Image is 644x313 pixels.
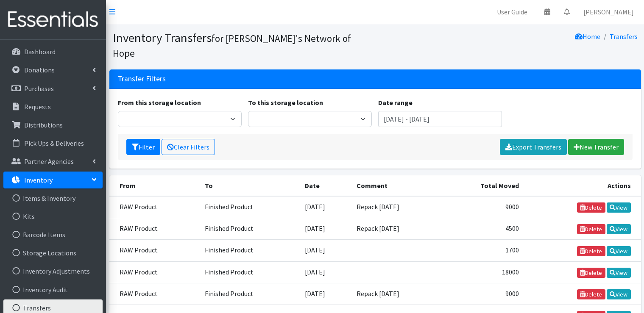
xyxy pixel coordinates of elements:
td: Finished Product [200,196,300,218]
a: Delete [577,246,605,256]
td: RAW Product [109,218,200,240]
a: View [607,246,631,256]
a: Delete [577,268,605,278]
a: Items & Inventory [3,190,103,207]
a: Inventory Adjustments [3,263,103,280]
td: 9000 [441,196,524,218]
th: From [109,175,200,196]
a: Dashboard [3,43,103,60]
label: Date range [378,97,413,108]
a: Storage Locations [3,244,103,261]
small: for [PERSON_NAME]'s Network of Hope [113,32,351,59]
a: Delete [577,289,605,299]
a: Requests [3,98,103,115]
th: Actions [524,175,641,196]
label: To this storage location [248,97,323,108]
td: 9000 [441,283,524,305]
a: View [607,202,631,213]
a: New Transfer [568,139,624,155]
p: Purchases [24,84,54,93]
a: Distributions [3,116,103,133]
a: Clear Filters [162,139,215,155]
a: User Guide [490,3,534,20]
p: Requests [24,102,51,111]
p: Partner Agencies [24,157,74,166]
td: RAW Product [109,196,200,218]
td: RAW Product [109,261,200,283]
td: 1700 [441,240,524,261]
img: HumanEssentials [3,6,103,34]
input: January 1, 2011 - December 31, 2011 [378,111,502,127]
a: View [607,224,631,234]
td: Repack [DATE] [351,218,441,240]
th: Comment [351,175,441,196]
a: Purchases [3,80,103,97]
td: Repack [DATE] [351,283,441,305]
a: View [607,268,631,278]
th: Total Moved [441,175,524,196]
td: [DATE] [300,283,351,305]
td: [DATE] [300,261,351,283]
td: Finished Product [200,283,300,305]
p: Dashboard [24,47,56,56]
a: Barcode Items [3,226,103,243]
td: [DATE] [300,196,351,218]
td: RAW Product [109,283,200,305]
a: Delete [577,202,605,213]
a: Transfers [610,32,638,41]
th: Date [300,175,351,196]
a: Delete [577,224,605,234]
label: From this storage location [118,97,201,108]
a: Home [575,32,600,41]
button: Filter [126,139,160,155]
td: RAW Product [109,240,200,261]
h3: Transfer Filters [118,75,166,83]
a: Partner Agencies [3,153,103,170]
td: Repack [DATE] [351,196,441,218]
a: View [607,289,631,299]
td: [DATE] [300,240,351,261]
td: 18000 [441,261,524,283]
td: 4500 [441,218,524,240]
a: Kits [3,208,103,225]
td: Finished Product [200,261,300,283]
p: Inventory [24,176,53,184]
a: Export Transfers [500,139,567,155]
a: Inventory [3,172,103,188]
td: [DATE] [300,218,351,240]
td: Finished Product [200,240,300,261]
h1: Inventory Transfers [113,30,372,60]
p: Distributions [24,121,63,129]
th: To [200,175,300,196]
td: Finished Product [200,218,300,240]
p: Pick Ups & Deliveries [24,139,84,147]
a: Inventory Audit [3,281,103,298]
a: [PERSON_NAME] [577,3,641,20]
a: Donations [3,61,103,78]
p: Donations [24,66,55,74]
a: Pick Ups & Deliveries [3,135,103,152]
